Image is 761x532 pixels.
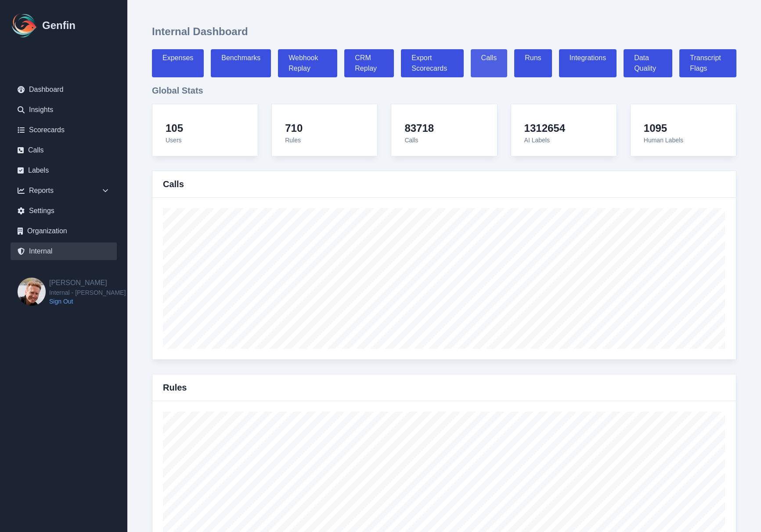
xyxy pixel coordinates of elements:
[11,182,117,199] div: Reports
[11,162,117,179] a: Labels
[42,18,76,33] h1: Genfin
[471,49,508,77] a: Calls
[624,49,672,77] a: Data Quality
[285,137,301,144] span: Rules
[163,381,187,394] h3: Rules
[11,11,39,40] img: Logo
[524,122,565,135] h4: 1312654
[679,49,736,77] a: Transcript Flags
[166,137,182,144] span: Users
[344,49,394,77] a: CRM Replay
[559,49,617,77] a: Integrations
[152,84,736,97] h3: Global Stats
[11,121,117,139] a: Scorecards
[644,137,683,144] span: Human Labels
[11,242,117,260] a: Internal
[11,81,117,98] a: Dashboard
[404,137,418,144] span: Calls
[166,122,183,135] h4: 105
[278,49,337,77] a: Webhook Replay
[514,49,552,77] a: Runs
[49,278,126,288] h2: [PERSON_NAME]
[285,122,303,135] h4: 710
[49,297,126,306] a: Sign Out
[404,122,434,135] h4: 83718
[11,141,117,159] a: Calls
[163,178,184,190] h3: Calls
[49,288,126,297] span: Internal - [PERSON_NAME]
[11,202,117,220] a: Settings
[524,137,550,144] span: AI Labels
[152,25,248,39] h1: Internal Dashboard
[11,222,117,240] a: Organization
[152,49,204,77] a: Expenses
[211,49,271,77] a: Benchmarks
[18,278,46,306] img: Brian Dunagan
[401,49,463,77] a: Export Scorecards
[11,101,117,119] a: Insights
[644,122,683,135] h4: 1095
